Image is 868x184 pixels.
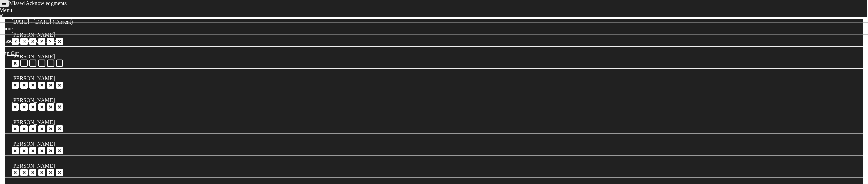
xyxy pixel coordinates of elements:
[12,141,864,147] div: [PERSON_NAME]
[12,163,864,169] div: [PERSON_NAME]
[12,75,864,82] div: [PERSON_NAME]
[9,0,67,6] span: Missed Acknowledgments
[12,119,864,125] div: [PERSON_NAME]
[12,97,864,103] div: [PERSON_NAME]
[12,54,864,60] div: [PERSON_NAME]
